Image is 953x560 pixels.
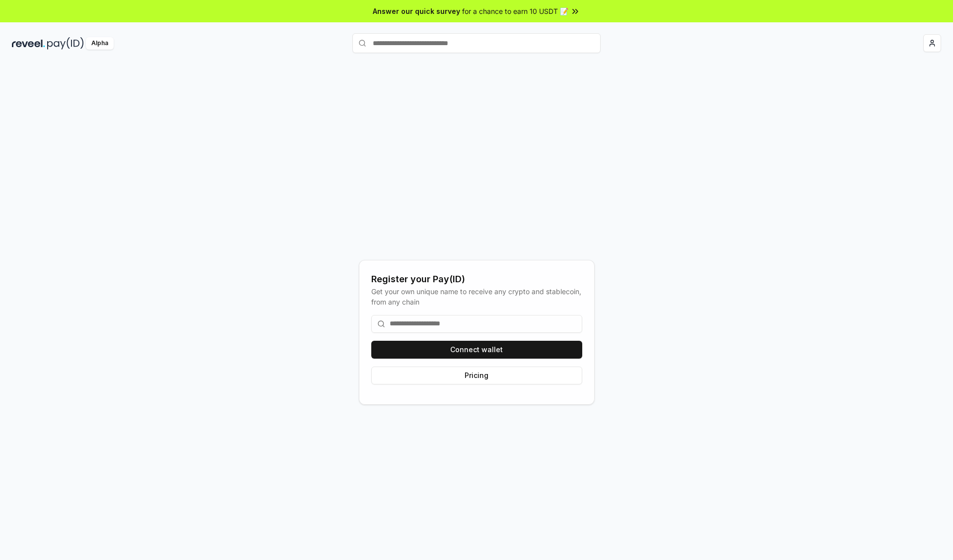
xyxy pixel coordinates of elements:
div: Get your own unique name to receive any crypto and stablecoin, from any chain [371,286,582,307]
button: Pricing [371,367,582,384]
span: Answer our quick survey [373,6,460,16]
div: Register your Pay(ID) [371,272,582,286]
img: pay_id [47,37,84,50]
button: Connect wallet [371,341,582,359]
span: for a chance to earn 10 USDT 📝 [462,6,568,16]
img: reveel_dark [12,37,45,50]
div: Alpha [86,37,114,50]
